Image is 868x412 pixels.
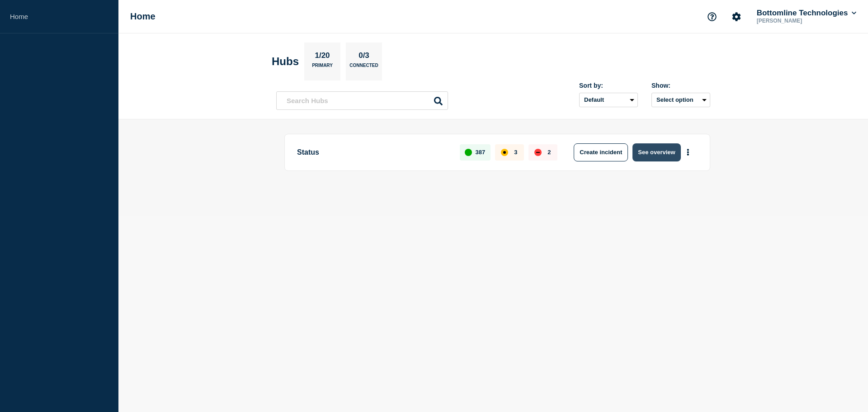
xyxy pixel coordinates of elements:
[579,82,638,89] div: Sort by:
[501,149,508,156] div: affected
[755,18,849,24] p: [PERSON_NAME]
[574,143,628,161] button: Create incident
[703,7,722,26] button: Support
[312,63,333,72] p: Primary
[682,144,694,161] button: More actions
[514,149,517,156] p: 3
[272,55,299,68] h2: Hubs
[476,149,486,156] p: 387
[465,149,472,156] div: up
[349,63,378,72] p: Connected
[547,149,551,156] p: 2
[311,51,333,63] p: 1/20
[727,7,746,26] button: Account settings
[130,11,156,22] h1: Home
[355,51,373,63] p: 0/3
[651,93,710,107] button: Select option
[534,149,542,156] div: down
[276,91,448,110] input: Search Hubs
[632,143,680,161] button: See overview
[297,143,449,161] p: Status
[579,93,638,107] select: Sort by
[755,9,858,18] button: Bottomline Technologies
[651,82,710,89] div: Show:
